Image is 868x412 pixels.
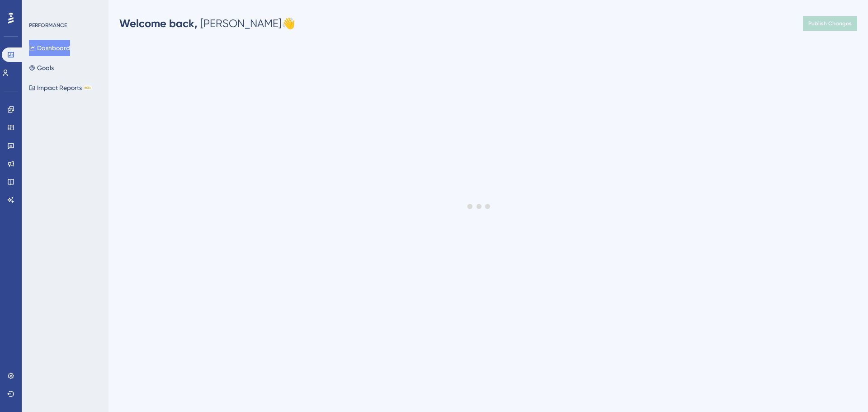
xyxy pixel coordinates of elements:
button: Goals [29,60,54,76]
span: Welcome back, [119,17,198,30]
span: Publish Changes [808,20,852,27]
button: Publish Changes [803,16,857,31]
button: Impact ReportsBETA [29,80,92,96]
div: [PERSON_NAME] 👋 [119,16,295,31]
div: BETA [84,85,92,90]
button: Dashboard [29,40,70,56]
div: PERFORMANCE [29,22,67,29]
